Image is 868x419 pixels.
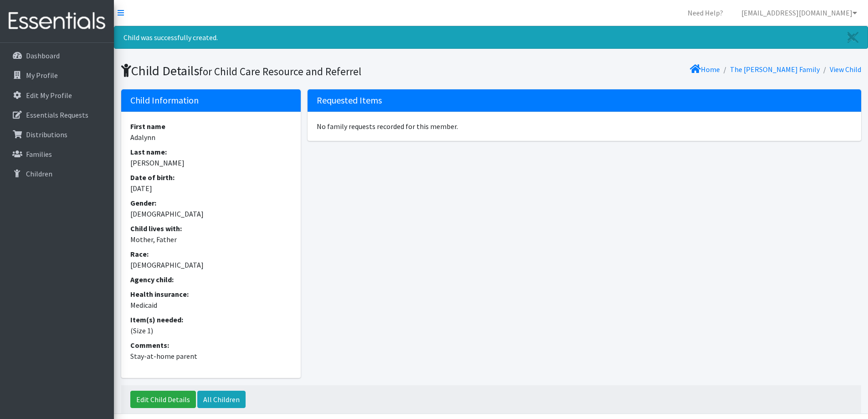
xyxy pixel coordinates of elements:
a: Children [4,165,110,183]
dd: [PERSON_NAME] [130,157,292,168]
a: View Child [830,65,861,74]
dd: [DEMOGRAPHIC_DATA] [130,259,292,270]
dt: Race: [130,248,292,259]
a: Close [838,26,868,48]
a: Home [690,65,720,74]
h1: Child Details [121,63,488,79]
dd: [DEMOGRAPHIC_DATA] [130,208,292,219]
dt: Agency child: [130,274,292,285]
a: Essentials Requests [4,106,110,124]
a: Need Help? [680,4,730,22]
dt: Last name: [130,146,292,157]
dt: Comments: [130,340,292,351]
a: Edit My Profile [4,86,110,104]
dt: Gender: [130,197,292,208]
dd: [DATE] [130,183,292,194]
p: Edit My Profile [26,91,72,100]
p: My Profile [26,71,58,80]
a: All Children [197,391,246,408]
p: Families [26,150,52,159]
p: Children [26,169,52,178]
h5: Requested Items [308,89,861,112]
a: The [PERSON_NAME] Family [730,65,820,74]
dt: Child lives with: [130,223,292,234]
div: No family requests recorded for this member. [308,112,861,141]
dt: Health insurance: [130,289,292,300]
dd: (Size 1) [130,325,292,336]
dd: Medicaid [130,300,292,310]
a: My Profile [4,66,110,84]
p: Distributions [26,130,67,139]
a: Edit Child Details [130,391,196,408]
a: [EMAIL_ADDRESS][DOMAIN_NAME] [734,4,864,22]
a: Families [4,145,110,163]
a: Dashboard [4,47,110,65]
dd: Adalynn [130,132,292,143]
dt: Item(s) needed: [130,314,292,325]
h5: Child Information [121,89,301,112]
dd: Mother, Father [130,234,292,245]
dd: Stay-at-home parent [130,351,292,362]
p: Essentials Requests [26,110,88,119]
p: Dashboard [26,51,60,60]
img: HumanEssentials [4,6,110,36]
dt: First name [130,121,292,132]
dt: Date of birth: [130,172,292,183]
a: Distributions [4,125,110,144]
small: for Child Care Resource and Referrel [199,65,361,78]
div: Child was successfully created. [114,26,868,49]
